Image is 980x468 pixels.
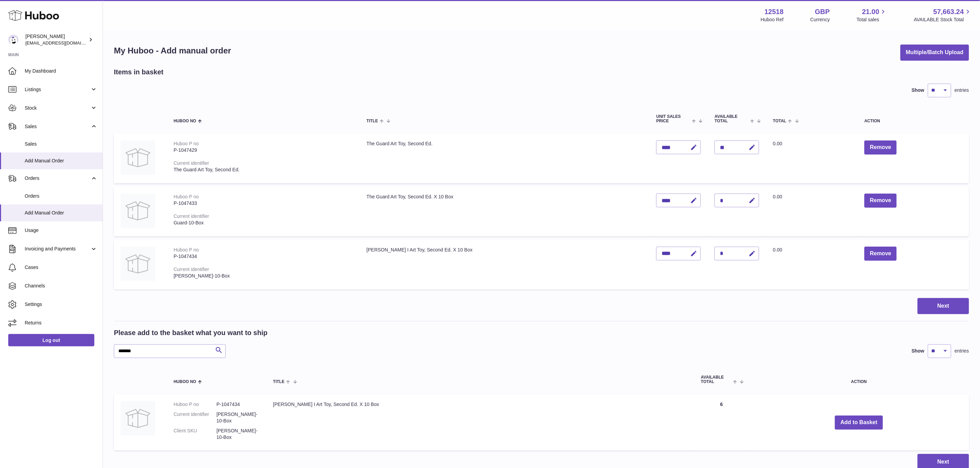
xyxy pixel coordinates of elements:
[174,411,216,424] dt: Current identifier
[25,40,101,46] span: [EMAIL_ADDRESS][DOMAIN_NAME]
[914,16,972,23] span: AVAILABLE Stock Total
[360,240,650,290] td: [PERSON_NAME] I Art Toy, Second Ed. X 10 Box
[918,298,969,314] button: Next
[174,220,353,226] div: Guard-10-Box
[25,141,97,147] span: Sales
[174,428,216,441] dt: Client SKU
[25,33,87,46] div: [PERSON_NAME]
[25,283,97,289] span: Channels
[174,253,353,260] div: P-1047434
[114,45,231,56] h1: My Huboo - Add manual order
[25,68,97,74] span: My Dashboard
[864,247,897,261] button: Remove
[174,273,353,279] div: [PERSON_NAME]-10-Box
[273,380,284,384] span: Title
[900,45,969,61] button: Multiple/Batch Upload
[25,264,97,271] span: Cases
[360,187,650,236] td: The Guard Art Toy, Second Ed. X 10 Box
[114,328,268,337] h2: Please add to the basket what you want to ship
[174,213,209,219] div: Current identifier
[765,7,784,16] strong: 12518
[811,16,830,23] div: Currency
[955,87,969,94] span: entries
[933,7,964,16] span: 57,663.24
[773,247,782,253] span: 0.00
[266,394,694,451] td: [PERSON_NAME] I Art Toy, Second Ed. X 10 Box
[121,140,155,175] img: The Guard Art Toy, Second Ed.
[216,401,259,408] dd: P-1047434
[761,16,784,23] div: Huboo Ref
[25,86,90,93] span: Listings
[8,334,94,346] a: Log out
[25,158,97,164] span: Add Manual Order
[174,247,199,253] div: Huboo P no
[815,7,830,16] strong: GBP
[25,246,90,252] span: Invoicing and Payments
[912,348,924,354] label: Show
[912,87,924,94] label: Show
[8,35,19,45] img: internalAdmin-12518@internal.huboo.com
[25,227,97,234] span: Usage
[174,167,353,173] div: The Guard Art Toy, Second Ed.
[25,301,97,308] span: Settings
[367,119,378,123] span: Title
[114,67,164,77] h2: Items in basket
[862,7,879,16] span: 21.00
[174,401,216,408] dt: Huboo P no
[174,200,353,207] div: P-1047433
[216,428,259,441] dd: [PERSON_NAME]-10-Box
[25,105,90,111] span: Stock
[174,147,353,153] div: P-1047429
[174,141,199,146] div: Huboo P no
[749,368,969,391] th: Action
[25,193,97,199] span: Orders
[857,7,887,23] a: 21.00 Total sales
[174,194,199,199] div: Huboo P no
[656,114,690,123] span: Unit Sales Price
[360,134,650,183] td: The Guard Art Toy, Second Ed.
[955,348,969,354] span: entries
[835,416,883,430] button: Add to Basket
[857,16,887,23] span: Total sales
[121,247,155,281] img: Elizabeth I Art Toy, Second Ed. X 10 Box
[174,380,196,384] span: Huboo no
[773,194,782,199] span: 0.00
[121,401,155,435] img: Elizabeth I Art Toy, Second Ed. X 10 Box
[25,320,97,326] span: Returns
[25,210,97,216] span: Add Manual Order
[694,394,749,451] td: 6
[174,267,209,272] div: Current identifier
[701,375,731,384] span: AVAILABLE Total
[773,141,782,146] span: 0.00
[25,175,90,182] span: Orders
[914,7,972,23] a: 57,663.24 AVAILABLE Stock Total
[174,160,209,166] div: Current identifier
[773,119,786,123] span: Total
[174,119,196,123] span: Huboo no
[715,114,748,123] span: AVAILABLE Total
[25,123,90,130] span: Sales
[864,119,962,123] div: Action
[216,411,259,424] dd: [PERSON_NAME]-10-Box
[864,140,897,155] button: Remove
[864,194,897,208] button: Remove
[121,194,155,228] img: The Guard Art Toy, Second Ed. X 10 Box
